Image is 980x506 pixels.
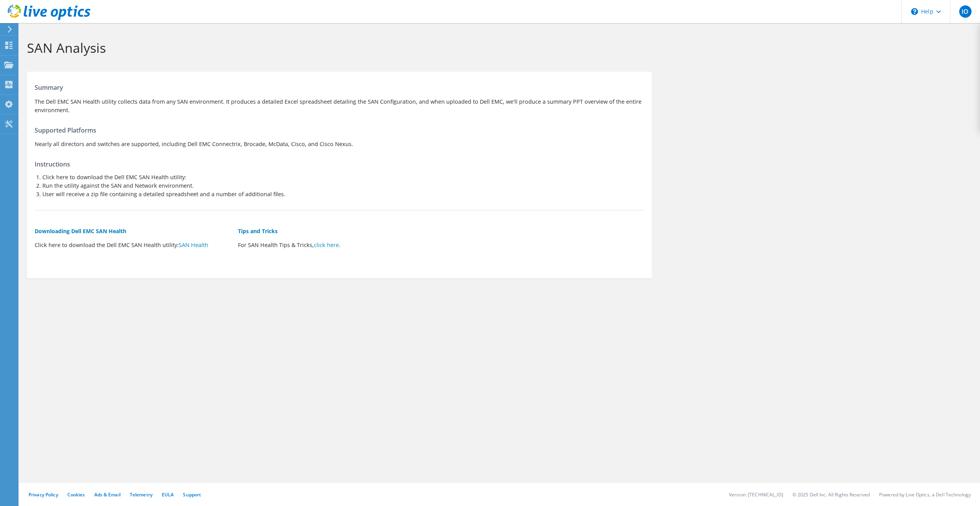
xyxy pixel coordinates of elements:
a: Ads & Email [94,491,121,498]
li: Powered by Live Optics, a Dell Technology [879,491,971,498]
p: Nearly all directors and switches are supported, including Dell EMC Connectrix, Brocade, McData, ... [35,140,644,148]
li: Click here to download the Dell EMC SAN Health utility: [42,173,644,182]
p: The Dell EMC SAN Health utility collects data from any SAN environment. It produces a detailed Ex... [35,98,644,114]
li: © 2025 Dell Inc. All Rights Reserved [792,491,870,498]
h4: Supported Platforms [35,126,644,134]
a: Cookies [67,491,85,498]
p: Click here to download the Dell EMC SAN Health utility: [35,241,230,249]
a: EULA [162,491,174,498]
a: SAN Health [179,241,208,249]
p: For SAN Health Tips & Tricks, . [238,241,434,249]
h4: Summary [35,83,644,92]
h1: SAN Analysis [27,40,968,56]
li: User will receive a zip file containing a detailed spreadsheet and a number of additional files. [42,190,644,198]
li: Version: [TECHNICAL_ID] [729,491,783,498]
a: Support [183,491,201,498]
svg: \n [911,8,918,15]
h5: Downloading Dell EMC SAN Health [35,227,230,235]
span: IO [959,5,972,18]
h5: Tips and Tricks [238,227,434,235]
a: Telemetry [130,491,152,498]
a: click here [314,241,339,249]
li: Run the utility against the SAN and Network environment. [42,182,644,190]
h4: Instructions [35,160,644,168]
a: Privacy Policy [28,491,58,498]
